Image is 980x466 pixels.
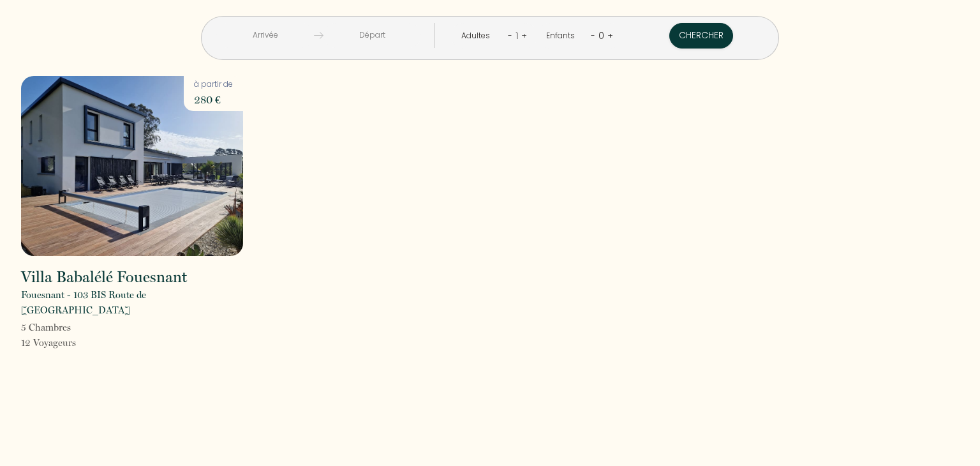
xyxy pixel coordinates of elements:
[21,287,243,318] p: Fouesnant - 103 BIS Route de [GEOGRAPHIC_DATA]
[21,269,187,285] h2: Villa Babalélé Fouesnant
[194,79,233,91] p: à partir de
[607,29,613,41] a: +
[194,91,233,109] p: 280 €
[512,26,521,46] div: 1
[591,29,595,41] a: -
[21,320,76,335] p: 5 Chambre
[21,335,76,350] p: 12 Voyageur
[461,30,494,42] div: Adultes
[595,26,607,46] div: 0
[508,29,512,41] a: -
[72,337,76,349] span: s
[669,23,733,49] button: Chercher
[521,29,527,41] a: +
[21,76,243,256] img: rental-image
[314,31,323,40] img: guests
[323,23,421,48] input: Départ
[546,30,579,42] div: Enfants
[216,23,314,48] input: Arrivée
[67,322,71,333] span: s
